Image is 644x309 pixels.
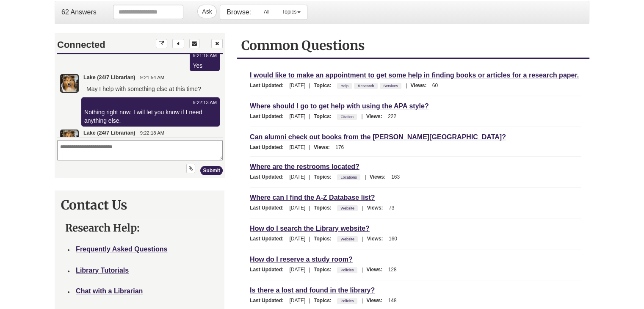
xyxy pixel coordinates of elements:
[339,265,355,275] a: Policies
[250,254,353,264] a: How do I reserve a study room?
[289,236,305,242] span: [DATE]
[250,83,288,88] span: Last Updated:
[250,70,579,80] a: I would like to make an appointment to get some help in finding books or articles for a research ...
[241,37,585,53] h2: Common Questions
[359,298,365,303] span: |
[337,267,359,273] ul: Topics:
[307,205,312,211] span: |
[432,83,438,88] span: 60
[250,285,375,295] a: Is there a lost and found in the library?
[337,174,362,180] ul: Topics:
[2,107,168,127] textarea: Your message
[339,204,355,213] a: Website
[6,97,23,114] img: Lake (24/7 Librarian)
[76,267,129,274] a: Library Tutorials
[339,112,355,121] a: Citation
[314,83,336,88] span: Topics:
[366,267,387,273] span: Views:
[307,298,312,303] span: |
[250,205,288,211] span: Last Updated:
[314,174,336,180] span: Topics:
[28,96,165,104] div: Lake (24/7 Librarian)
[314,298,336,303] span: Topics:
[289,174,305,180] span: [DATE]
[335,144,344,150] span: 176
[250,267,288,273] span: Last Updated:
[289,298,305,303] span: [DATE]
[307,267,312,273] span: |
[337,298,359,303] ul: Topics:
[366,113,387,119] span: Views:
[359,113,365,119] span: |
[339,173,358,182] a: Locations
[250,113,288,119] span: Last Updated:
[250,236,288,242] span: Last Updated:
[362,174,368,180] span: |
[391,174,400,180] span: 163
[29,66,162,72] time: 9:22:13 AM
[314,236,336,242] span: Topics:
[388,298,397,303] span: 148
[360,236,365,242] span: |
[250,223,370,233] a: How do I search the Library website?
[367,236,387,242] span: Views:
[250,162,359,171] a: Where are the restrooms located?
[28,51,165,61] div: May I help with something else at this time?
[359,267,365,273] span: |
[276,5,307,19] a: Topics
[389,236,397,242] span: 160
[257,5,276,19] a: All
[76,246,167,253] a: Frequently Asked Questions
[307,236,312,242] span: |
[85,41,109,47] time: 9:21:54 AM
[250,101,429,111] a: Where should I go to get help with using the APA style?
[388,267,397,273] span: 128
[339,296,355,306] a: Policies
[357,81,376,91] a: Research
[382,81,399,91] a: Services
[314,267,336,273] span: Topics:
[314,205,336,211] span: Topics:
[65,221,140,235] strong: Research Help:
[367,205,387,211] span: Views:
[307,113,312,119] span: |
[339,235,355,244] a: Website
[389,205,394,211] span: 73
[337,205,360,211] ul: Topics:
[250,144,288,150] span: Last Updated:
[29,74,162,91] div: Nothing right now, I will let you know if I need anything else.
[339,81,350,91] a: Help
[289,267,305,273] span: [DATE]
[131,130,140,140] button: Upload File
[388,113,396,119] span: 222
[289,205,305,211] span: [DATE]
[145,132,168,142] button: Submit
[314,144,334,150] span: Views:
[337,236,360,242] ul: Topics:
[227,8,251,17] p: Browse:
[85,96,109,103] time: 9:22:18 AM
[55,33,224,178] div: Chat Widget
[289,144,305,150] span: [DATE]
[314,113,336,119] span: Topics:
[76,287,143,295] a: Chat with a Librarian
[307,144,312,150] span: |
[404,83,409,88] span: |
[61,197,218,213] h2: Contact Us
[289,83,305,88] span: [DATE]
[307,174,312,180] span: |
[250,132,506,142] a: Can alumni check out books from the [PERSON_NAME][GEOGRAPHIC_DATA]?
